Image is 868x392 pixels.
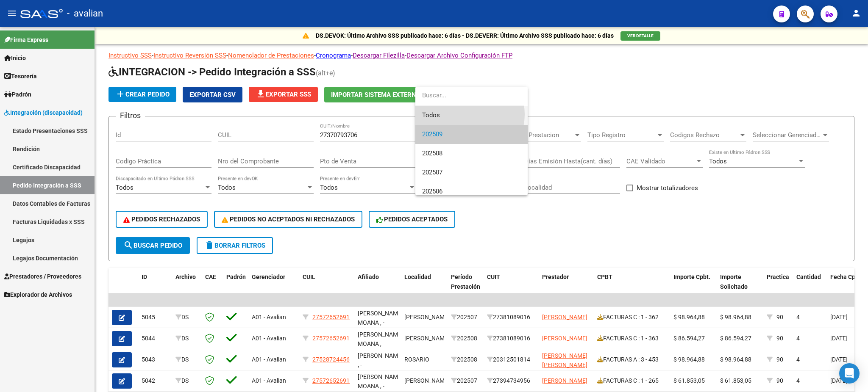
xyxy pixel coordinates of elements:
span: 202506 [422,188,442,195]
div: Open Intercom Messenger [839,363,860,384]
span: 202509 [422,130,442,138]
input: dropdown search [415,86,524,105]
span: Todos [422,106,521,125]
span: 202508 [422,149,442,157]
span: 202507 [422,168,442,176]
